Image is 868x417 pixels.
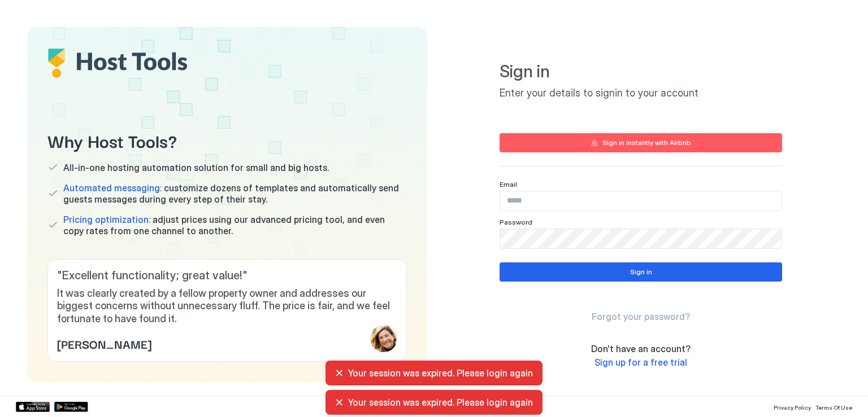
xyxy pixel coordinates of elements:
div: Sign in [630,267,652,277]
a: Forgot your password? [592,311,690,323]
span: Enter your details to signin to your account [500,87,782,100]
div: profile [370,325,397,352]
div: Sign in instantly with Airbnb [602,138,691,148]
span: Why Host Tools? [47,128,407,153]
span: Your session was expired. Please login again [348,397,533,408]
span: Email [500,180,517,188]
button: Sign in instantly with Airbnb [500,133,782,152]
span: Pricing optimization: [63,214,150,225]
iframe: Intercom live chat [11,379,38,406]
a: Sign up for a free trial [594,357,687,368]
span: Automated messaging: [63,182,162,194]
span: Sign in [500,61,782,82]
span: " Excellent functionality; great value! " [57,269,397,283]
span: All-in-one hosting automation solution for small and big hosts. [63,162,329,173]
span: customize dozens of templates and automatically send guests messages during every step of their s... [63,182,407,205]
span: Your session was expired. Please login again [348,367,533,379]
span: [PERSON_NAME] [57,335,151,352]
span: Password [500,218,532,226]
span: adjust prices using our advanced pricing tool, and even copy rates from one channel to another. [63,214,407,236]
span: It was clearly created by a fellow property owner and addresses our biggest concerns without unne... [57,287,397,326]
span: Forgot your password? [592,311,690,322]
input: Input Field [500,229,782,248]
input: Input Field [500,191,782,210]
span: Sign up for a free trial [594,357,687,368]
span: Don't have an account? [591,343,691,354]
button: Sign in [500,262,782,282]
